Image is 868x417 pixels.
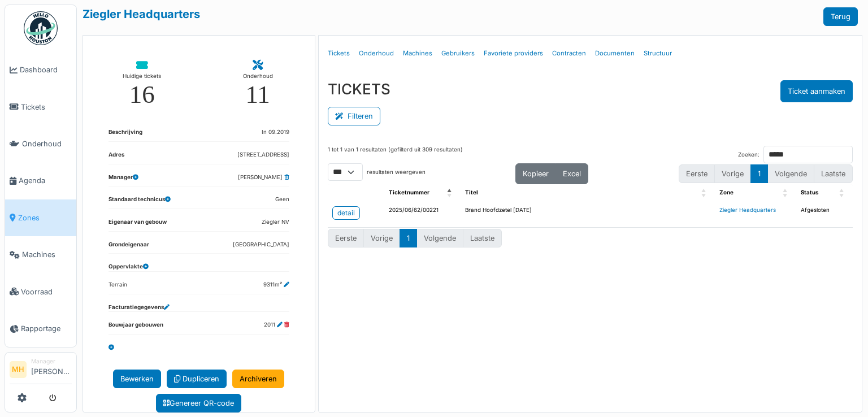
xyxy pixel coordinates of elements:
[337,208,355,218] div: detail
[639,40,676,67] a: Structuur
[548,40,591,67] a: Contracten
[108,281,127,289] dd: Terrain
[233,241,289,249] dd: [GEOGRAPHIC_DATA]
[21,286,72,297] span: Voorraad
[108,218,167,231] dt: Eigenaar van gebouw
[10,361,27,378] li: MH
[801,189,818,196] span: Status
[31,357,72,366] div: Manager
[328,146,463,163] div: 1 tot 1 van 1 resultaten (gefilterd uit 309 resultaten)
[238,173,289,182] dd: [PERSON_NAME]
[332,206,360,220] a: detail
[108,241,149,254] dt: Grondeigenaar
[465,189,478,196] span: Titel
[5,51,76,88] a: Dashboard
[24,11,58,45] img: Badge_color-CXgf-gQk.svg
[563,170,581,178] span: Excel
[108,321,163,334] dt: Bouwjaar gebouwen
[328,107,380,125] button: Filteren
[5,273,76,310] a: Voorraad
[275,196,289,204] dd: Geen
[783,184,789,202] span: Zone: Activate to sort
[232,370,284,388] a: Archiveren
[400,229,417,247] button: 1
[108,151,124,164] dt: Adres
[389,189,429,196] span: Ticketnummer
[591,40,639,67] a: Documenten
[719,207,776,213] a: Ziegler Headquarters
[5,125,76,162] a: Onderhoud
[245,82,270,107] div: 11
[108,128,142,141] dt: Beschrijving
[21,323,72,334] span: Rapportage
[384,202,461,228] td: 2025/06/62/00221
[167,370,227,388] a: Dupliceren
[738,151,759,159] label: Zoeken:
[20,64,72,75] span: Dashboard
[515,163,556,184] button: Kopieer
[367,168,426,177] label: resultaten weergeven
[18,212,72,223] span: Zones
[22,249,72,260] span: Machines
[796,202,853,228] td: Afgesloten
[328,80,390,98] h3: TICKETS
[447,184,454,202] span: Ticketnummer: Activate to invert sorting
[523,170,549,178] span: Kopieer
[231,51,284,116] a: Onderhoud 11
[108,173,138,186] dt: Manager
[398,40,437,67] a: Machines
[823,7,858,26] a: Terug
[719,189,734,196] span: Zone
[108,196,171,208] dt: Standaard technicus
[237,151,289,159] dd: [STREET_ADDRESS]
[10,357,72,384] a: MH Manager[PERSON_NAME]
[243,71,273,82] div: Onderhoud
[262,218,289,227] dd: Ziegler NV
[21,102,72,112] span: Tickets
[83,7,200,21] a: Ziegler Headquarters
[108,263,149,271] dt: Oppervlakte
[123,71,161,82] div: Huidige tickets
[5,310,76,347] a: Rapportage
[108,303,170,312] dt: Facturatiegegevens
[263,281,289,289] dd: 9311m²
[129,82,155,107] div: 16
[555,163,588,184] button: Excel
[679,164,853,183] nav: pagination
[262,128,289,137] dd: In 09.2019
[323,40,354,67] a: Tickets
[19,175,72,186] span: Agenda
[328,229,502,247] nav: pagination
[780,80,853,102] button: Ticket aanmaken
[354,40,398,67] a: Onderhoud
[5,162,76,199] a: Agenda
[5,88,76,125] a: Tickets
[461,202,715,228] td: Brand Hoofdzetel [DATE]
[750,164,768,183] button: 1
[113,370,161,388] a: Bewerken
[264,321,289,329] dd: 2011
[5,199,76,236] a: Zones
[22,138,72,149] span: Onderhoud
[839,184,846,202] span: Status: Activate to sort
[479,40,548,67] a: Favoriete providers
[31,357,72,381] li: [PERSON_NAME]
[156,394,241,412] a: Genereer QR-code
[5,236,76,273] a: Machines
[437,40,479,67] a: Gebruikers
[114,51,170,116] a: Huidige tickets 16
[701,184,708,202] span: Titel: Activate to sort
